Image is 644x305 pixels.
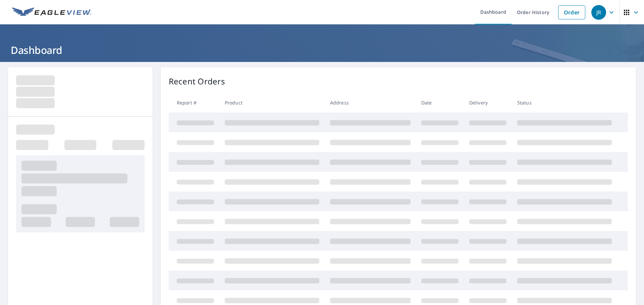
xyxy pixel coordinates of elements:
[219,93,325,112] th: Product
[558,5,585,19] a: Order
[8,43,636,57] h1: Dashboard
[416,93,464,112] th: Date
[169,75,225,87] p: Recent Orders
[12,7,91,17] img: EV Logo
[325,93,416,112] th: Address
[591,5,606,20] div: JR
[464,93,512,112] th: Delivery
[512,93,617,112] th: Status
[169,93,219,112] th: Report #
